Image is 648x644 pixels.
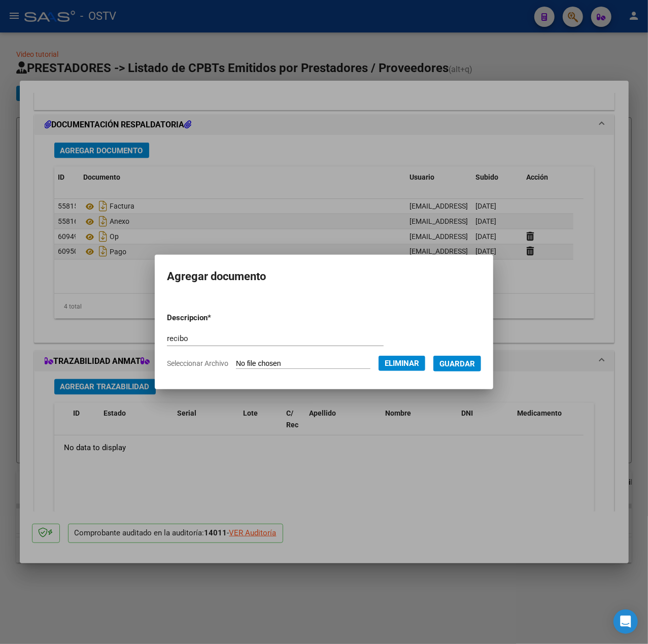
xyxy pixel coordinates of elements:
button: Guardar [433,356,481,371]
span: Guardar [439,359,475,368]
h2: Agregar documento [167,267,481,286]
div: Open Intercom Messenger [613,609,638,634]
p: Descripcion [167,312,261,324]
span: Seleccionar Archivo [167,359,228,367]
button: Eliminar [379,356,425,371]
span: Eliminar [385,359,419,368]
